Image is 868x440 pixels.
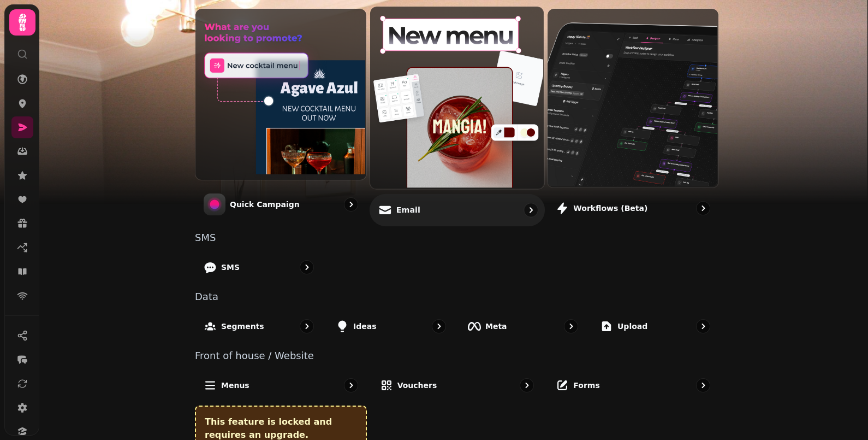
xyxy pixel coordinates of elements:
img: Email [368,5,543,187]
img: Quick Campaign [194,8,365,179]
svg: go to [346,380,356,391]
a: SMS [195,251,323,283]
p: Ideas [353,321,377,332]
svg: go to [698,380,709,391]
a: Menus [195,369,367,401]
p: Forms [573,380,599,391]
svg: go to [433,321,444,332]
a: Vouchers [371,369,543,401]
svg: go to [698,203,709,214]
p: Meta [485,321,507,332]
p: Workflows (beta) [573,203,647,214]
a: Workflows (beta)Workflows (beta) [547,8,719,224]
svg: go to [301,321,312,332]
p: SMS [221,262,240,273]
p: Segments [221,321,264,332]
svg: go to [525,204,536,215]
svg: go to [346,199,356,210]
a: Upload [591,310,719,342]
a: Segments [195,310,323,342]
svg: go to [301,262,312,273]
p: Email [396,204,420,215]
a: Meta [459,310,587,342]
a: Ideas [327,310,455,342]
a: Quick CampaignQuick Campaign [195,8,367,224]
p: Data [195,292,719,302]
p: Front of house / Website [195,351,719,361]
svg: go to [698,321,709,332]
p: Menus [221,380,249,391]
p: Vouchers [397,380,437,391]
img: Workflows (beta) [546,8,717,186]
p: Quick Campaign [230,199,300,210]
a: EmailEmail [370,6,545,226]
a: Forms [547,369,719,401]
p: SMS [195,233,719,243]
svg: go to [521,380,532,391]
svg: go to [566,321,576,332]
p: Upload [617,321,647,332]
